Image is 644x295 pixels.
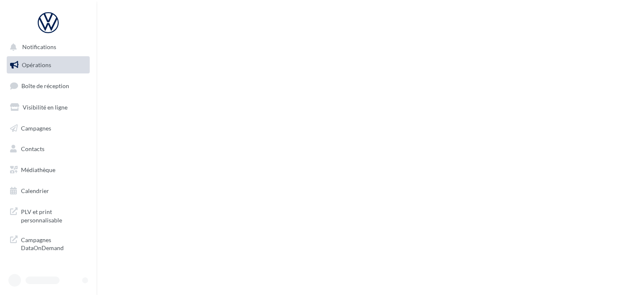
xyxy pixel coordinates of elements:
span: Contacts [21,145,44,152]
a: Calendrier [5,182,91,200]
a: Contacts [5,140,91,158]
span: Notifications [22,44,56,51]
span: Campagnes DataOnDemand [21,234,86,252]
a: Boîte de réception [5,77,91,95]
a: Opérations [5,56,91,74]
span: Calendrier [21,187,49,194]
span: Visibilité en ligne [23,104,68,111]
span: Opérations [22,61,51,68]
span: Médiathèque [21,166,55,173]
span: PLV et print personnalisable [21,206,86,224]
a: Campagnes [5,120,91,137]
a: Médiathèque [5,161,91,179]
span: Campagnes [21,124,51,131]
span: Boîte de réception [21,82,69,89]
a: PLV et print personnalisable [5,203,91,227]
a: Campagnes DataOnDemand [5,231,91,256]
a: Visibilité en ligne [5,99,91,116]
